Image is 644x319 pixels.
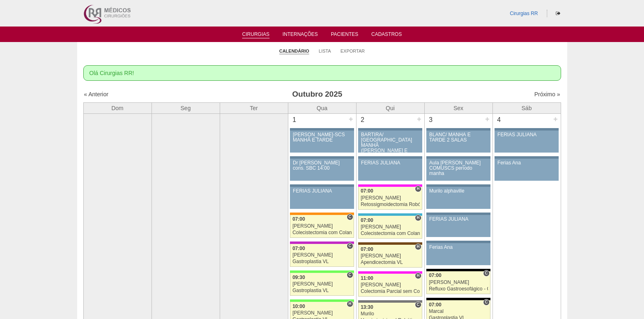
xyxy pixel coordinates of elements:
a: Cadastros [371,31,402,40]
div: Murilo alphaville [429,188,488,194]
th: Ter [220,102,288,113]
div: [PERSON_NAME] [292,224,352,229]
div: Key: Aviso [426,241,490,243]
div: FERIAS JULIANA [429,217,488,222]
a: Exportar [341,48,365,54]
div: FERIAS JULIANA [361,160,419,166]
div: Retossigmoidectomia Robótica [361,202,420,207]
div: [PERSON_NAME] [361,253,420,259]
div: Key: Brasil [290,299,354,302]
div: [PERSON_NAME] [292,281,352,287]
span: Consultório [483,299,489,306]
th: Seg [152,102,220,113]
span: 11:00 [361,275,373,281]
a: Lista [319,48,331,54]
span: 07:00 [361,217,373,223]
div: Gastroplastia VL [292,288,352,293]
div: 4 [493,114,506,126]
th: Qui [356,102,424,113]
div: Key: Blanc [426,269,490,271]
span: 07:00 [429,302,441,308]
a: Internações [283,31,318,40]
div: Key: Neomater [358,213,422,216]
a: Aula [PERSON_NAME] COMUSCS período manha [426,159,490,181]
a: H 07:00 [PERSON_NAME] Apendicectomia VL [358,245,422,268]
div: [PERSON_NAME] [361,195,420,201]
div: [PERSON_NAME] [429,280,488,285]
div: 3 [425,114,437,126]
a: BLANC/ MANHÃ E TARDE 2 SALAS [426,131,490,153]
div: Murilo [361,311,420,317]
a: Ferias Ana [495,159,558,181]
div: Key: Maria Braido [290,241,354,244]
a: H 07:00 [PERSON_NAME] Colecistectomia com Colangiografia VL [358,216,422,239]
a: FERIAS JULIANA [495,131,558,153]
div: Ferias Ana [497,160,556,166]
div: Apendicectomia VL [361,260,420,265]
span: Consultório [415,301,421,308]
div: Ferias Ana [429,245,488,250]
span: Hospital [415,215,421,221]
a: H 07:00 [PERSON_NAME] Retossigmoidectomia Robótica [358,187,422,210]
div: [PERSON_NAME] [361,282,420,288]
a: FERIAS JULIANA [358,159,422,181]
span: Hospital [415,272,421,279]
span: 13:30 [361,304,373,310]
div: BLANC/ MANHÃ E TARDE 2 SALAS [429,132,488,143]
span: 10:00 [292,303,305,309]
a: FERIAS JULIANA [290,187,354,209]
a: Próximo » [534,91,560,97]
div: + [348,114,354,124]
span: 09:30 [292,275,305,280]
i: Sair [556,11,560,16]
div: Key: Blanc [426,298,490,300]
span: 07:00 [292,246,305,251]
a: C 07:00 [PERSON_NAME] Refluxo Gastroesofágico - Cirurgia VL [426,271,490,294]
div: FERIAS JULIANA [497,132,556,137]
div: Key: Aviso [358,128,422,131]
a: Cirurgias RR [510,11,538,16]
div: Key: Pro Matre [358,184,422,187]
div: Key: Aviso [290,184,354,187]
a: C 09:30 [PERSON_NAME] Gastroplastia VL [290,273,354,296]
th: Sex [424,102,492,113]
div: Marcal [429,309,488,314]
div: 1 [288,114,301,126]
div: Key: Aviso [426,128,490,131]
div: Key: Santa Catarina [358,300,422,303]
span: Consultório [347,272,353,278]
span: Consultório [347,243,353,249]
a: Pacientes [331,31,358,40]
span: Hospital [415,186,421,192]
div: Aula [PERSON_NAME] COMUSCS período manha [429,160,488,177]
div: Key: Aviso [495,156,558,159]
div: Key: Aviso [358,156,422,159]
div: + [484,114,491,124]
a: Ferias Ana [426,243,490,265]
div: Key: Santa Joana [358,242,422,245]
div: Key: Aviso [426,213,490,215]
a: C 07:00 [PERSON_NAME] Colecistectomia com Colangiografia VL [290,215,354,238]
div: Key: Aviso [426,184,490,187]
a: BARTIRA/ [GEOGRAPHIC_DATA] MANHÃ ([PERSON_NAME] E ANA)/ SANTA JOANA -TARDE [358,131,422,153]
div: Olá Cirurgias RR! [83,65,561,81]
div: Dr [PERSON_NAME] cons. SBC 14:00 [293,160,351,171]
div: Colecistectomia com Colangiografia VL [361,231,420,236]
span: 07:00 [361,246,373,252]
a: Calendário [279,48,309,54]
div: Gastroplastia VL [292,259,352,264]
div: Key: Aviso [495,128,558,131]
div: Key: Aviso [426,156,490,159]
a: C 07:00 [PERSON_NAME] Gastroplastia VL [290,244,354,267]
span: 07:00 [361,188,373,194]
div: [PERSON_NAME] [361,224,420,230]
div: Colectomia Parcial sem Colostomia VL [361,289,420,294]
a: Dr [PERSON_NAME] cons. SBC 14:00 [290,159,354,181]
span: Hospital [347,301,353,307]
span: Consultório [347,214,353,220]
th: Sáb [492,102,561,113]
div: Refluxo Gastroesofágico - Cirurgia VL [429,286,488,292]
th: Qua [288,102,356,113]
a: Murilo alphaville [426,187,490,209]
th: Dom [83,102,152,113]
